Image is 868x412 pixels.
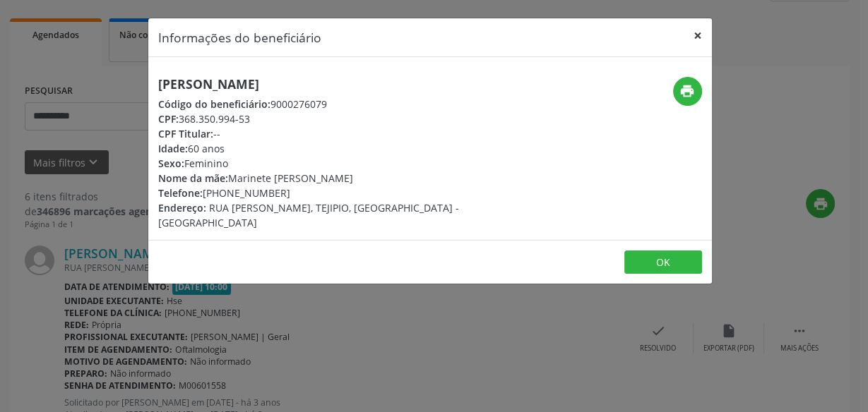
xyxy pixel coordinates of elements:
span: Nome da mãe: [158,171,228,185]
div: Marinete [PERSON_NAME] [158,171,514,186]
h5: Informações do beneficiário [158,28,321,47]
div: [PHONE_NUMBER] [158,186,514,200]
div: 9000276079 [158,97,514,111]
span: CPF Titular: [158,127,213,140]
span: Endereço: [158,201,206,214]
h5: [PERSON_NAME] [158,77,514,92]
span: CPF: [158,112,179,126]
i: print [679,83,695,99]
span: RUA [PERSON_NAME], TEJIPIO, [GEOGRAPHIC_DATA] - [GEOGRAPHIC_DATA] [158,201,459,229]
div: 60 anos [158,141,514,156]
div: -- [158,126,514,141]
div: Feminino [158,156,514,171]
button: Close [684,18,712,53]
span: Código do beneficiário: [158,97,270,111]
span: Telefone: [158,186,203,200]
button: OK [624,250,702,274]
span: Sexo: [158,157,184,170]
button: print [673,77,702,106]
span: Idade: [158,142,188,155]
div: 368.350.994-53 [158,111,514,126]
